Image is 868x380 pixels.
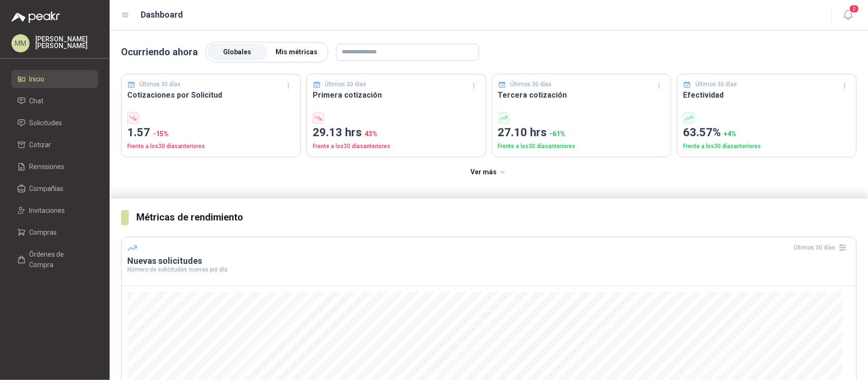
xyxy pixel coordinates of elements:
a: Solicitudes [11,114,98,132]
a: Chat [11,92,98,110]
span: Chat [30,96,44,106]
p: Frente a los 30 días anteriores [683,142,850,151]
h3: Métricas de rendimiento [136,210,857,225]
p: Frente a los 30 días anteriores [498,142,665,151]
span: Compras [30,227,57,238]
span: Órdenes de Compra [30,249,89,270]
span: Inicio [30,74,45,84]
p: Últimos 30 días [695,80,737,89]
span: 2 [849,4,859,13]
p: Últimos 30 días [510,80,551,89]
button: Ver más [465,163,512,182]
p: 1.57 [127,124,295,142]
button: 2 [839,7,857,24]
h3: Nuevas solicitudes [127,255,850,267]
a: Remisiones [11,158,98,176]
h3: Efectividad [683,89,850,101]
p: Número de solicitudes nuevas por día [127,267,850,272]
p: 29.13 hrs [313,124,480,142]
p: Últimos 30 días [325,80,366,89]
span: -15 % [153,130,169,138]
span: Solicitudes [30,118,62,128]
h3: Primera cotización [313,89,480,101]
span: + 4 % [724,130,736,138]
h3: Cotizaciones por Solicitud [127,89,295,101]
a: Inicio [11,70,98,88]
span: Globales [224,48,252,56]
p: Frente a los 30 días anteriores [127,142,295,151]
p: Últimos 30 días [140,80,181,89]
a: Cotizar [11,136,98,154]
h1: Dashboard [141,8,184,21]
span: Cotizar [30,140,51,150]
span: Compañías [30,183,64,194]
span: 43 % [365,130,378,138]
a: Invitaciones [11,201,98,220]
span: -61 % [550,130,566,138]
p: [PERSON_NAME] [PERSON_NAME] [35,36,98,49]
h3: Tercera cotización [498,89,665,101]
a: Compañías [11,180,98,198]
img: Logo peakr [11,11,60,23]
p: Ocurriendo ahora [121,45,198,60]
p: Frente a los 30 días anteriores [313,142,480,151]
span: Invitaciones [30,205,65,216]
span: Mis métricas [276,48,317,56]
p: 27.10 hrs [498,124,665,142]
a: Órdenes de Compra [11,245,98,274]
a: Compras [11,223,98,241]
div: MM [11,34,30,52]
div: Últimos 30 días [794,240,850,255]
p: 63.57% [683,124,850,142]
span: Remisiones [30,161,65,172]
